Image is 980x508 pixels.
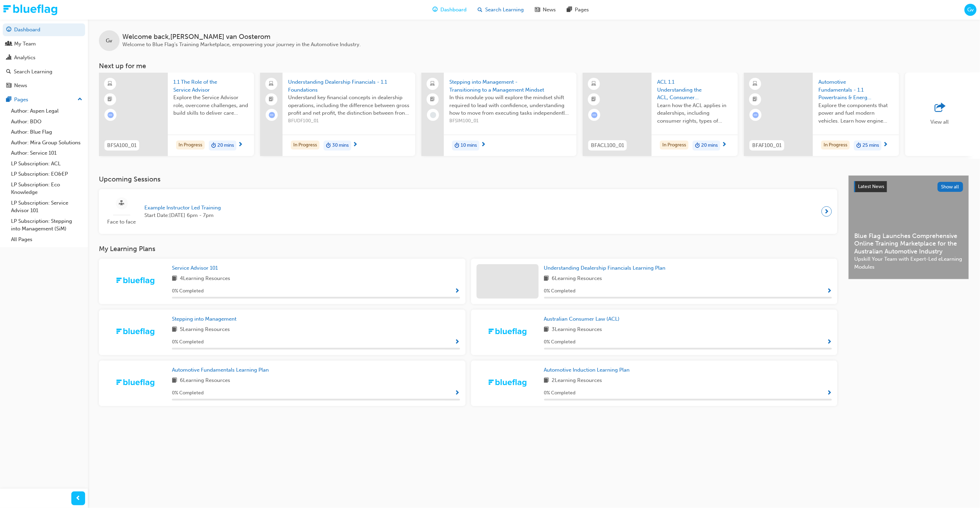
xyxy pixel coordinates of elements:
span: Show Progress [455,288,460,294]
span: news-icon [6,83,11,89]
span: news-icon [535,6,540,14]
span: pages-icon [567,6,572,14]
a: BFACL100_01ACL 1.1 Understanding the ACL, Consumer Guarantees & the Role of DealershipsLearn how ... [583,73,738,156]
span: learningResourceType_ELEARNING-icon [753,80,758,89]
span: Automotive Fundamentals - 1.1 Powertrains & Energy Systems [818,78,894,102]
span: search-icon [478,6,482,14]
span: 20 mins [217,142,234,149]
span: Explore the Service Advisor role, overcome challenges, and build skills to deliver care beyond tr... [173,94,248,117]
span: 10 mins [461,142,477,149]
a: LP Subscription: Service Advisor 101 [8,198,85,216]
span: Understanding Dealership Financials Learning Plan [544,265,666,271]
span: BFSIM100_01 [449,117,571,125]
span: book-icon [172,274,177,283]
span: Search Learning [485,6,524,14]
a: Latest NewsShow all [854,181,963,192]
span: book-icon [544,325,549,334]
span: BFUDF100_01 [288,117,410,125]
a: News [3,79,85,92]
span: 6 Learning Resources [552,274,602,283]
span: 20 mins [701,142,718,149]
span: ACL 1.1 Understanding the ACL, Consumer Guarantees & the Role of Dealerships [657,78,732,102]
button: Show Progress [827,338,832,346]
button: Show Progress [827,389,832,397]
a: Understanding Dealership Financials - 1.1 FoundationsUnderstand key financial concepts in dealers... [260,73,415,156]
span: Stepping into Management [172,316,236,322]
a: Stepping into Management [172,315,239,323]
h3: My Learning Plans [99,245,837,253]
span: Show Progress [455,390,460,396]
button: Gv [964,4,977,16]
span: booktick-icon [592,95,596,104]
span: next-icon [722,142,727,148]
span: 2 Learning Resources [552,376,602,385]
span: Gv [106,37,113,45]
a: search-iconSearch Learning [472,3,529,17]
span: Blue Flag Launches Comprehensive Online Training Marketplace for the Australian Automotive Industry [854,232,963,256]
span: duration-icon [856,141,861,150]
span: people-icon [6,41,11,47]
span: BFAF100_01 [752,142,782,149]
span: Start Date: [DATE] 6pm - 7pm [144,211,221,219]
a: Automotive Induction Learning Plan [544,366,633,374]
div: My Team [14,40,36,48]
span: guage-icon [432,6,438,14]
button: Pages [3,93,85,106]
span: News [543,6,556,14]
span: 25 mins [862,142,879,149]
span: 6 Learning Resources [180,376,230,385]
div: In Progress [821,141,850,150]
a: LP Subscription: Stepping into Management (SiM) [8,216,85,234]
span: Understand key financial concepts in dealership operations, including the difference between gros... [288,94,410,117]
span: guage-icon [6,27,11,33]
span: 30 mins [332,142,349,149]
a: LP Subscription: Eco Knowledge [8,179,85,198]
span: Understanding Dealership Financials - 1.1 Foundations [288,78,410,94]
button: Show Progress [455,389,460,397]
span: duration-icon [211,141,216,150]
span: learningResourceType_ELEARNING-icon [108,80,113,89]
a: Stepping into Management - Transitioning to a Management MindsetIn this module you will explore t... [421,73,576,156]
a: Author: Mira Group Solutions [8,137,85,148]
button: DashboardMy TeamAnalyticsSearch LearningNews [3,22,85,93]
span: duration-icon [326,141,331,150]
span: Show Progress [827,339,832,345]
span: BFACL100_01 [591,142,624,149]
span: next-icon [353,142,358,148]
h3: Next up for me [88,62,980,70]
span: laptop-icon [269,80,274,89]
a: Australian Consumer Law (ACL) [544,315,623,323]
span: View all [931,119,949,125]
span: Automotive Fundamentals Learning Plan [172,367,269,373]
span: Face to face [104,218,139,226]
span: Pages [575,6,589,14]
span: up-icon [78,95,82,104]
span: 4 Learning Resources [180,274,230,283]
h3: Upcoming Sessions [99,175,837,183]
span: book-icon [544,274,549,283]
span: learningRecordVerb_NONE-icon [430,112,436,118]
img: Trak [3,4,57,15]
img: Trak [116,379,154,387]
span: book-icon [544,376,549,385]
span: Show Progress [827,390,832,396]
div: News [14,82,27,90]
span: search-icon [6,69,11,75]
span: prev-icon [76,494,81,503]
a: Author: Service 101 [8,148,85,158]
span: booktick-icon [269,95,274,104]
span: 3 Learning Resources [552,325,602,334]
span: outbound-icon [935,103,945,113]
span: duration-icon [695,141,700,150]
span: next-icon [238,142,243,148]
span: 0 % Completed [172,389,204,397]
span: 0 % Completed [172,338,204,346]
span: Upskill Your Team with Expert-Led eLearning Modules [854,255,963,271]
span: Show Progress [455,339,460,345]
span: laptop-icon [430,80,435,89]
span: 0 % Completed [544,338,576,346]
button: Show Progress [455,287,460,296]
span: booktick-icon [430,95,435,104]
span: booktick-icon [108,95,113,104]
